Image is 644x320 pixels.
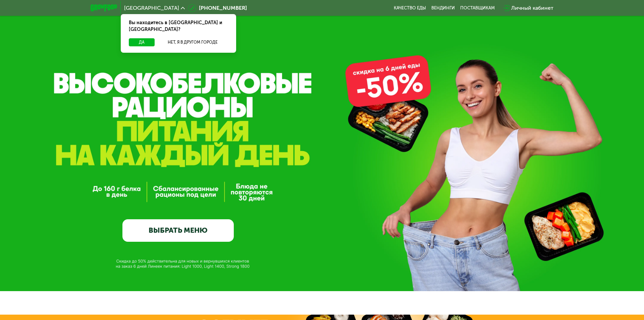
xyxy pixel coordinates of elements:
[431,5,455,11] a: Вендинги
[460,5,495,11] div: поставщикам
[122,219,234,242] a: ВЫБРАТЬ МЕНЮ
[121,14,236,38] div: Вы находитесь в [GEOGRAPHIC_DATA] и [GEOGRAPHIC_DATA]?
[188,4,247,12] a: [PHONE_NUMBER]
[157,38,228,46] button: Нет, я в другом городе
[124,5,179,11] span: [GEOGRAPHIC_DATA]
[394,5,426,11] a: Качество еды
[511,4,553,12] div: Личный кабинет
[129,38,155,46] button: Да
